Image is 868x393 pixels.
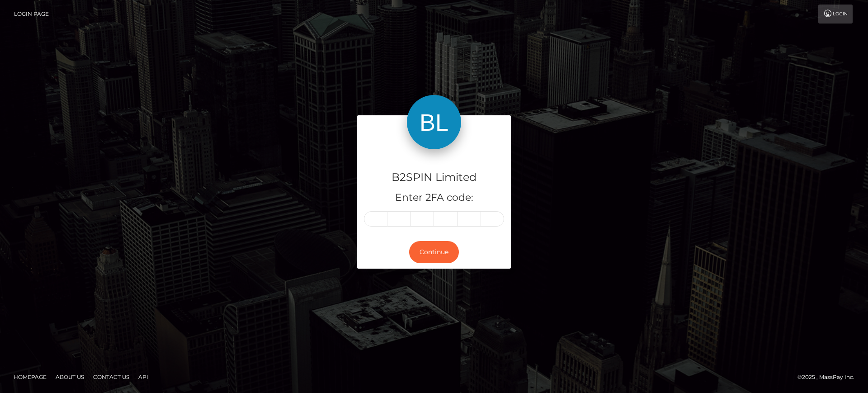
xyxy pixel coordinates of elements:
[52,370,88,384] a: About Us
[797,372,861,382] div: © 2025 , MassPay Inc.
[407,95,461,149] img: B2SPIN Limited
[818,5,853,24] a: Login
[364,191,504,205] h5: Enter 2FA code:
[135,370,152,384] a: API
[409,241,459,263] button: Continue
[10,370,50,384] a: Homepage
[90,370,133,384] a: Contact Us
[14,5,49,24] a: Login Page
[364,170,504,185] h4: B2SPIN Limited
